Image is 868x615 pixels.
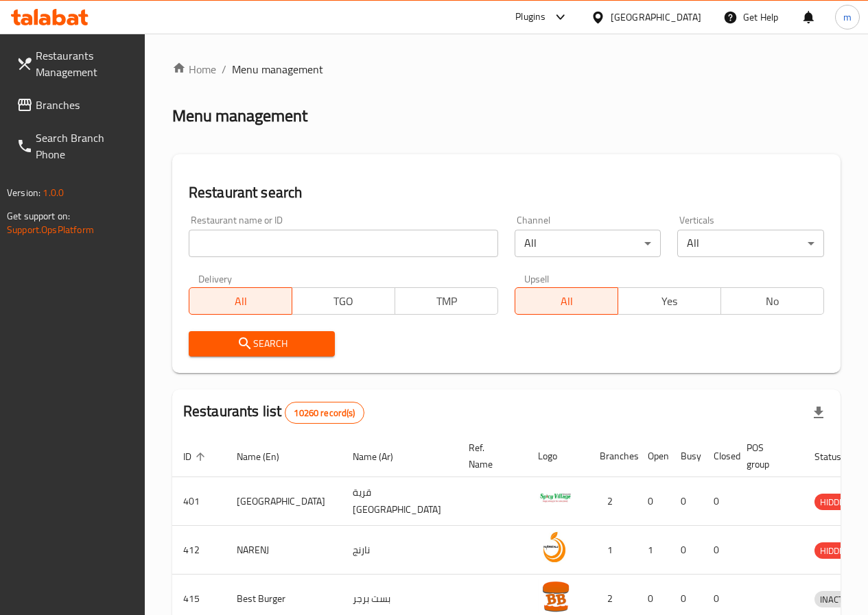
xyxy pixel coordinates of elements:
button: TGO [292,287,395,315]
button: No [720,287,824,315]
button: Search [189,331,336,357]
td: NARENJ [226,526,342,575]
h2: Restaurant search [189,182,824,203]
a: Branches [5,88,145,121]
label: Upsell [524,274,550,283]
td: 412 [172,526,226,575]
th: Branches [589,435,637,477]
div: Export file [802,396,835,429]
div: HIDDEN [814,494,856,510]
span: Menu management [232,61,323,77]
span: POS group [747,439,787,472]
span: Search Branch Phone [36,130,134,162]
span: TGO [298,291,390,311]
span: Ref. Name [469,439,511,472]
label: Delivery [198,274,233,283]
a: Search Branch Phone [5,121,145,171]
div: All [677,230,824,257]
th: Logo [527,435,589,477]
td: 0 [670,526,703,575]
span: ID [183,448,209,465]
button: All [189,287,292,315]
span: HIDDEN [814,543,856,559]
div: [GEOGRAPHIC_DATA] [611,10,701,25]
div: INACTIVE [814,591,861,607]
img: Spicy Village [538,481,572,516]
td: 1 [589,526,637,575]
span: m [843,10,852,25]
td: 2 [589,477,637,526]
td: نارنج [342,526,458,575]
span: Search [200,335,325,352]
span: All [521,291,613,311]
th: Busy [670,435,703,477]
span: No [727,291,819,311]
span: INACTIVE [814,592,861,607]
span: Yes [624,291,716,311]
div: All [515,230,661,257]
span: 10260 record(s) [285,407,363,420]
th: Open [637,435,670,477]
span: TMP [401,291,493,311]
span: Branches [36,97,134,113]
div: Plugins [515,9,546,25]
td: قرية [GEOGRAPHIC_DATA] [342,477,458,526]
button: All [515,287,618,315]
h2: Restaurants list [183,401,364,424]
span: Restaurants Management [36,47,134,80]
li: / [222,61,226,77]
span: Get support on: [7,207,70,225]
span: 1.0.0 [43,184,64,202]
span: Version: [7,184,40,202]
td: 1 [637,526,670,575]
nav: breadcrumb [172,61,841,77]
button: Yes [618,287,721,315]
div: Total records count [285,402,364,424]
span: Name (En) [237,448,297,465]
th: Closed [703,435,736,477]
td: 0 [637,477,670,526]
input: Search for restaurant name or ID.. [189,230,498,257]
td: 0 [703,526,736,575]
button: TMP [395,287,498,315]
span: Name (Ar) [353,448,411,465]
span: Status [814,448,859,465]
a: Home [172,61,216,77]
span: All [195,291,287,311]
a: Restaurants Management [5,39,145,88]
td: 0 [703,477,736,526]
td: 0 [670,477,703,526]
img: NARENJ [538,530,572,564]
span: HIDDEN [814,494,856,510]
div: HIDDEN [814,542,856,559]
td: 401 [172,477,226,526]
a: Support.OpsPlatform [7,221,94,239]
h2: Menu management [172,105,307,127]
td: [GEOGRAPHIC_DATA] [226,477,342,526]
img: Best Burger [538,579,572,613]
